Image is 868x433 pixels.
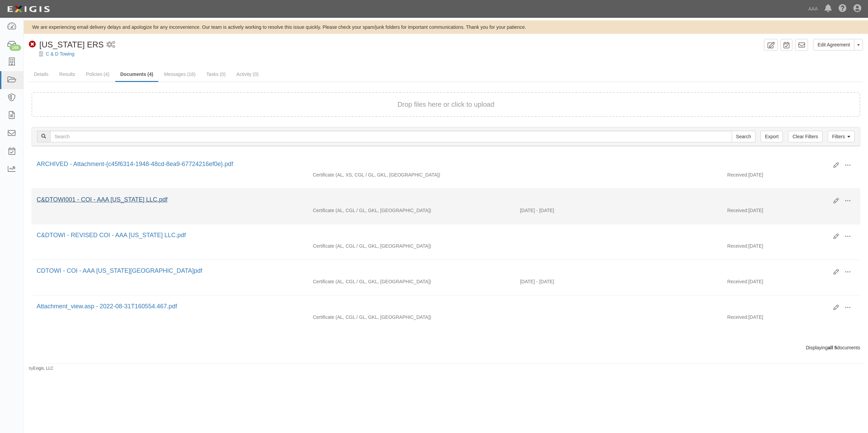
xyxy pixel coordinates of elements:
[732,131,755,142] input: Search
[515,278,722,285] div: Effective 08/22/2023 - Expiration 08/22/2024
[37,303,177,310] a: Attachment_view.asp - 2022-08-31T160554.467.pdf
[159,67,201,81] a: Messages (16)
[515,314,722,314] div: Effective - Expiration
[788,131,822,142] a: Clear Filters
[106,41,115,48] i: 1 scheduled workflow
[37,267,828,275] div: CDTOWI - COI - AAA Hawaii.pdf
[50,131,732,142] input: Search
[37,196,167,203] a: C&DTOWI001 - COI - AAA [US_STATE] LLC.pdf
[46,51,75,57] a: C & D Towing
[828,131,855,142] a: Filters
[722,278,860,288] div: [DATE]
[33,366,54,371] a: Exigis, LLC
[805,2,821,16] a: AAA
[839,5,847,13] i: Help Center - Complianz
[81,67,114,81] a: Policies (4)
[37,161,233,167] a: ARCHIVED - Attachment-{c45f6314-1948-48cd-8ea9-67724216ef0e}.pdf
[727,243,748,249] p: Received:
[722,314,860,324] div: [DATE]
[39,40,104,49] span: [US_STATE] ERS
[813,39,854,50] a: Edit Agreement
[29,366,54,371] small: by
[727,207,748,214] p: Received:
[29,41,36,48] i: Non-Compliant
[37,160,828,169] div: ARCHIVED - Attachment-{c45f6314-1948-48cd-8ea9-67724216ef0e}.pdf
[515,207,722,214] div: Effective 08/22/2024 - Expiration 08/22/2025
[397,100,494,109] button: Drop files here or click to upload
[308,243,515,249] div: Auto Liability Commercial General Liability / Garage Liability Garage Keepers Liability On-Hook
[722,171,860,182] div: [DATE]
[308,171,515,178] div: Auto Liability Excess/Umbrella Liability Commercial General Liability / Garage Liability Garage K...
[722,243,860,253] div: [DATE]
[9,45,21,51] div: 155
[115,67,158,82] a: Documents (4)
[37,232,186,239] a: C&DTOWI - REVISED COI - AAA [US_STATE] LLC.pdf
[308,207,515,214] div: Auto Liability Commercial General Liability / Garage Liability Garage Keepers Liability On-Hook
[722,207,860,217] div: [DATE]
[24,24,868,30] div: We are experiencing email delivery delays and apologize for any inconvenience. Our team is active...
[308,314,515,321] div: Auto Liability Commercial General Liability / Garage Liability Garage Keepers Liability On-Hook
[308,278,515,285] div: Auto Liability Commercial General Liability / Garage Liability Garage Keepers Liability On-Hook
[727,314,748,321] p: Received:
[54,67,80,81] a: Results
[29,39,104,50] div: Hawaii ERS
[5,3,52,15] img: logo-5460c22ac91f19d4615b14bd174203de0afe785f0fc80cf4dbbc73dc1793850b.png
[761,131,783,142] a: Export
[828,345,837,350] b: all 5
[231,67,263,81] a: Activity (0)
[727,278,748,285] p: Received:
[26,344,865,351] div: Displaying documents
[37,195,828,204] div: C&DTOWI001 - COI - AAA Hawaii LLC.pdf
[29,67,54,81] a: Details
[37,302,828,311] div: Attachment_view.asp - 2022-08-31T160554.467.pdf
[201,67,231,81] a: Tasks (0)
[37,267,202,274] a: CDTOWI - COI - AAA [US_STATE][GEOGRAPHIC_DATA]pdf
[37,231,828,240] div: C&DTOWI - REVISED COI - AAA Hawaii LLC.pdf
[727,171,748,178] p: Received:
